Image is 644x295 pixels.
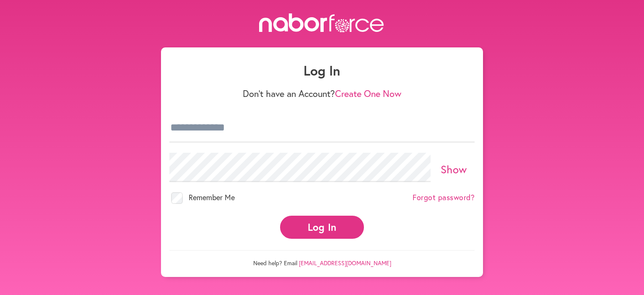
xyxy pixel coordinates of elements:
[169,250,475,267] p: Need help? Email
[189,192,235,202] span: Remember Me
[169,88,475,99] p: Don't have an Account?
[299,259,391,267] a: [EMAIL_ADDRESS][DOMAIN_NAME]
[169,63,475,78] h1: Log In
[280,216,364,239] button: Log In
[413,193,475,202] a: Forgot password?
[441,162,467,176] a: Show
[335,87,401,99] a: Create One Now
